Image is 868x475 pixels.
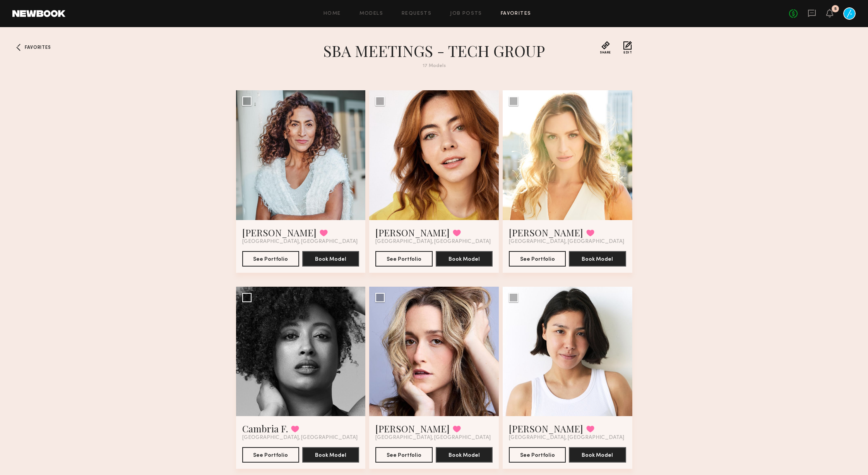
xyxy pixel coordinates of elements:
a: Models [360,11,383,16]
a: Book Model [302,451,359,458]
button: Book Model [436,447,493,463]
span: Share [600,51,611,54]
a: Book Model [436,255,493,262]
a: Job Posts [450,11,482,16]
button: Book Model [569,251,626,267]
button: Book Model [436,251,493,267]
a: Favorites [501,11,531,16]
span: [GEOGRAPHIC_DATA], [GEOGRAPHIC_DATA] [242,239,358,245]
a: [PERSON_NAME] [509,422,583,435]
button: See Portfolio [242,447,299,463]
a: [PERSON_NAME] [509,226,583,239]
button: Book Model [302,251,359,267]
a: Cambria F. [242,422,288,435]
a: Book Model [569,255,626,262]
button: Share [600,41,611,54]
a: Favorites [12,41,25,53]
a: Book Model [436,451,493,458]
span: [GEOGRAPHIC_DATA], [GEOGRAPHIC_DATA] [509,239,624,245]
a: [PERSON_NAME] [242,226,317,239]
button: See Portfolio [242,251,299,267]
a: [PERSON_NAME] [375,422,450,435]
a: Home [324,11,341,16]
h1: SBA MEETINGS - TECH GROUP [295,41,574,60]
button: Book Model [569,447,626,463]
span: Edit [623,51,632,54]
button: See Portfolio [375,447,432,463]
a: Book Model [302,255,359,262]
button: See Portfolio [509,251,566,267]
span: [GEOGRAPHIC_DATA], [GEOGRAPHIC_DATA] [375,435,491,441]
div: 5 [834,7,837,11]
span: [GEOGRAPHIC_DATA], [GEOGRAPHIC_DATA] [509,435,624,441]
span: [GEOGRAPHIC_DATA], [GEOGRAPHIC_DATA] [242,435,358,441]
button: See Portfolio [375,251,432,267]
span: [GEOGRAPHIC_DATA], [GEOGRAPHIC_DATA] [375,239,491,245]
button: See Portfolio [509,447,566,463]
div: 17 Models [295,64,574,69]
button: Book Model [302,447,359,463]
button: Edit [623,41,632,54]
a: [PERSON_NAME] [375,226,450,239]
a: Book Model [569,451,626,458]
a: Requests [402,11,431,16]
span: Favorites [25,45,51,50]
